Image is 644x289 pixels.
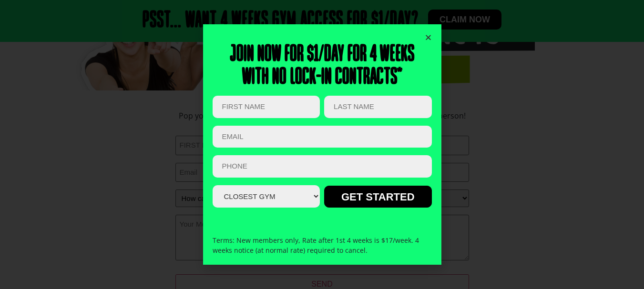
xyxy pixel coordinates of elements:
[213,96,320,118] input: FIRST NAME
[213,43,432,89] h2: Join now for $1/day for 4 weeks With no lock-in contracts*
[213,155,432,178] input: PHONE
[324,186,431,208] input: GET STARTED
[213,226,432,265] div: Terms: New members only, Rate after 1st 4 weeks is $17/week. 4 weeks notice (at normal rate) requ...
[213,126,432,148] input: Email
[425,34,432,41] a: Close
[324,96,431,118] input: LAST NAME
